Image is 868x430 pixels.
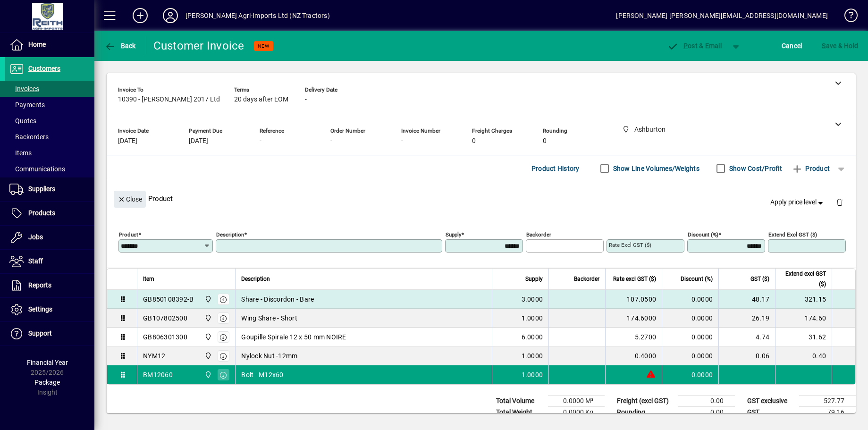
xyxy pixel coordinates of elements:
[28,65,60,72] span: Customers
[94,37,146,54] app-page-header-button: Back
[612,396,678,407] td: Freight (excl GST)
[616,8,828,23] div: [PERSON_NAME] [PERSON_NAME][EMAIL_ADDRESS][DOMAIN_NAME]
[574,274,599,284] span: Backorder
[718,346,775,365] td: 0.06
[611,295,656,304] div: 107.0500
[662,328,718,346] td: 0.0000
[241,370,283,379] span: Bolt - M12x60
[9,101,45,109] span: Payments
[770,197,825,207] span: Apply price level
[143,332,187,342] div: GB806301300
[202,332,213,342] span: Ashburton
[28,233,43,241] span: Jobs
[28,185,55,193] span: Suppliers
[5,161,94,177] a: Communications
[662,290,718,309] td: 0.0000
[662,365,718,384] td: 0.0000
[491,407,548,418] td: Total Weight
[143,313,187,323] div: GB107802500
[5,226,94,249] a: Jobs
[611,164,699,173] label: Show Line Volumes/Weights
[401,137,403,145] span: -
[5,97,94,113] a: Payments
[241,313,297,323] span: Wing Share - Short
[526,231,551,238] mat-label: Backorder
[241,295,314,304] span: Share - Discordon - Bare
[9,117,36,125] span: Quotes
[799,396,856,407] td: 527.77
[107,181,856,216] div: Product
[662,309,718,328] td: 0.0000
[155,7,185,24] button: Profile
[742,407,799,418] td: GST
[241,274,270,284] span: Description
[683,42,688,50] span: P
[28,281,51,289] span: Reports
[5,129,94,145] a: Backorders
[118,137,137,145] span: [DATE]
[837,2,856,33] a: Knowledge Base
[522,295,543,304] span: 3.0000
[548,407,605,418] td: 0.0000 Kg
[782,38,802,53] span: Cancel
[260,137,261,145] span: -
[104,42,136,50] span: Back
[114,191,146,208] button: Close
[718,309,775,328] td: 26.19
[9,165,65,173] span: Communications
[662,346,718,365] td: 0.0000
[525,274,543,284] span: Supply
[241,332,346,342] span: Goupille Spirale 12 x 50 mm NOIRE
[775,290,832,309] td: 321.15
[775,309,832,328] td: 174.60
[667,42,722,50] span: ost & Email
[718,328,775,346] td: 4.74
[28,329,52,337] span: Support
[611,313,656,323] div: 174.6000
[781,269,826,289] span: Extend excl GST ($)
[828,191,851,213] button: Delete
[768,231,817,238] mat-label: Extend excl GST ($)
[216,231,244,238] mat-label: Description
[613,274,656,284] span: Rate excl GST ($)
[5,322,94,346] a: Support
[688,231,718,238] mat-label: Discount (%)
[491,396,548,407] td: Total Volume
[662,37,726,54] button: Post & Email
[727,164,782,173] label: Show Cost/Profit
[34,379,60,386] span: Package
[143,351,165,361] div: NYM12
[775,328,832,346] td: 31.62
[305,96,307,103] span: -
[612,407,678,418] td: Rounding
[522,370,543,379] span: 1.0000
[819,37,860,54] button: Save & Hold
[118,96,220,103] span: 10390 - [PERSON_NAME] 2017 Ltd
[472,137,476,145] span: 0
[528,160,583,177] button: Product History
[5,33,94,57] a: Home
[143,370,173,379] div: BM12060
[779,37,805,54] button: Cancel
[446,231,461,238] mat-label: Supply
[202,351,213,361] span: Ashburton
[543,137,547,145] span: 0
[27,359,68,366] span: Financial Year
[5,145,94,161] a: Items
[5,177,94,201] a: Suppliers
[5,298,94,321] a: Settings
[609,242,651,248] mat-label: Rate excl GST ($)
[718,290,775,309] td: 48.17
[119,231,138,238] mat-label: Product
[111,194,148,203] app-page-header-button: Close
[189,137,208,145] span: [DATE]
[185,8,330,23] div: [PERSON_NAME] Agri-Imports Ltd (NZ Tractors)
[5,250,94,273] a: Staff
[775,346,832,365] td: 0.40
[202,313,213,323] span: Ashburton
[522,351,543,361] span: 1.0000
[5,81,94,97] a: Invoices
[143,274,154,284] span: Item
[9,149,32,157] span: Items
[9,133,49,141] span: Backorders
